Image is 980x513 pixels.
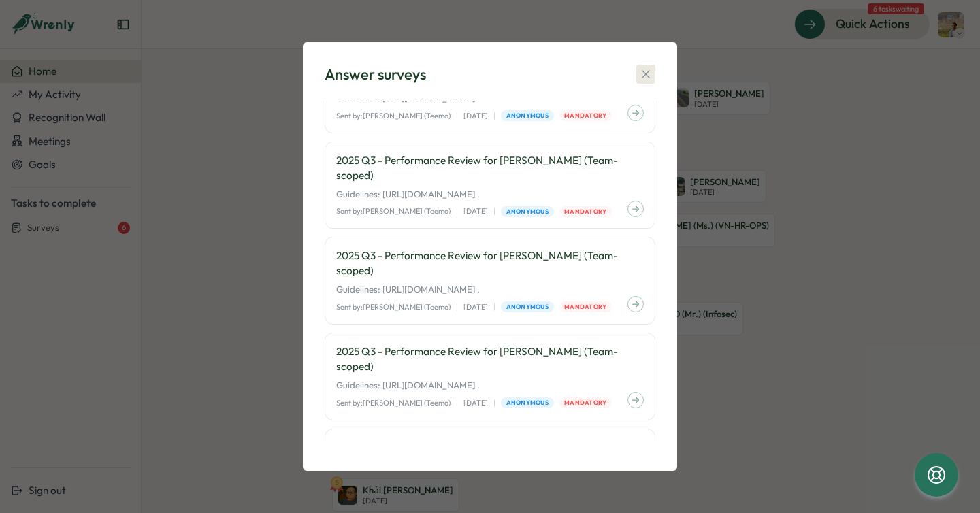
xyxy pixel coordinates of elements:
[336,397,451,409] p: Sent by: [PERSON_NAME] (Teemo)
[325,142,655,229] a: 2025 Q3 - Performance Review for [PERSON_NAME] (Team-scoped)Guidelines: [URL][DOMAIN_NAME] .Sent ...
[336,248,644,278] p: 2025 Q3 - Performance Review for [PERSON_NAME] (Team-scoped)
[463,301,488,313] p: [DATE]
[493,110,495,122] p: |
[336,284,644,296] p: Guidelines: [URL][DOMAIN_NAME] .
[456,397,458,409] p: |
[456,110,458,122] p: |
[456,301,458,313] p: |
[506,207,549,216] span: Anonymous
[336,188,644,201] p: Guidelines: [URL][DOMAIN_NAME] .
[336,205,451,217] p: Sent by: [PERSON_NAME] (Teemo)
[336,153,644,183] p: 2025 Q3 - Performance Review for [PERSON_NAME] (Team-scoped)
[336,380,644,392] p: Guidelines: [URL][DOMAIN_NAME] .
[336,110,451,122] p: Sent by: [PERSON_NAME] (Teemo)
[493,397,495,409] p: |
[325,333,655,420] a: 2025 Q3 - Performance Review for [PERSON_NAME] (Team-scoped)Guidelines: [URL][DOMAIN_NAME] .Sent ...
[463,397,488,409] p: [DATE]
[463,205,488,217] p: [DATE]
[506,398,549,408] span: Anonymous
[325,237,655,325] a: 2025 Q3 - Performance Review for [PERSON_NAME] (Team-scoped)Guidelines: [URL][DOMAIN_NAME] .Sent ...
[493,301,495,313] p: |
[336,301,451,313] p: Sent by: [PERSON_NAME] (Teemo)
[506,302,549,312] span: Anonymous
[564,111,606,120] span: Mandatory
[456,205,458,217] p: |
[506,111,549,120] span: Anonymous
[564,398,606,408] span: Mandatory
[336,440,644,470] p: 2025 Q3 - Performance Review for [PERSON_NAME] (Team-scoped)
[325,64,426,85] div: Answer surveys
[493,205,495,217] p: |
[564,207,606,216] span: Mandatory
[564,302,606,312] span: Mandatory
[336,344,644,374] p: 2025 Q3 - Performance Review for [PERSON_NAME] (Team-scoped)
[463,110,488,122] p: [DATE]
